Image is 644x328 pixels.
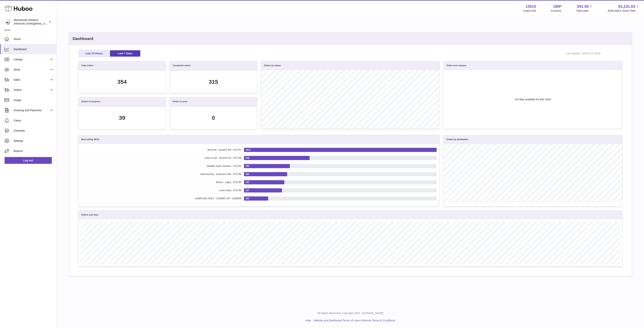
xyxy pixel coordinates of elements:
[264,64,281,67] h3: Orders by status
[81,156,241,160] span: Lazer Crush - Alcohol Fre - 972738
[14,98,54,102] span: Usage
[117,78,127,86] div: 354
[245,156,249,159] span: 549
[245,189,249,192] span: 317
[576,4,593,13] a: 591.56 Total sales
[245,165,249,168] span: 383
[81,138,99,141] h3: Best selling SKUs
[245,181,249,184] span: 337
[14,37,54,41] span: Home
[110,50,140,57] a: Last 7 Days
[618,4,635,9] span: 81,231.63
[245,148,250,151] span: 1613
[79,50,109,57] a: Last 24 Hours
[14,109,50,112] span: Invoicing and Payments
[14,149,54,153] span: Returns
[305,319,311,322] a: Help
[81,165,241,168] span: Satellite Super Session - 972732
[523,9,536,13] div: Huboo Ref
[551,9,562,13] div: Currency
[81,100,100,104] h3: Orders in progress
[81,173,241,176] span: Gamma Ray - American Pale - 972736
[576,9,593,13] span: Total sales
[608,9,639,13] span: AVAILABLE Stock Total
[245,173,249,176] span: 361
[5,157,52,164] a: Log out
[14,78,50,82] span: Sales
[14,48,54,51] span: Dashboard
[173,100,188,104] h3: Orders in error
[582,52,612,55] span: [DATE] 12:20:28
[14,129,54,133] span: Channels
[81,148,241,152] span: Neck Oil - Session IPA - 972741
[14,88,50,92] span: Orders
[81,197,241,200] span: SAMPLING ONLY - COSMIC DR - 1038506
[314,319,358,322] a: Website and Dashboard Terms of Use
[14,18,48,25] div: Beavertown Brewery
[446,138,468,141] h3: Orders by destination
[526,4,536,9] strong: 13510
[81,213,98,216] h3: Orders over time
[119,114,125,122] div: 39
[81,189,241,192] span: Lunar Haze - 972739
[173,64,191,68] h3: Completed orders
[566,52,581,55] span: Last updated:
[212,114,215,122] div: 0
[14,22,96,25] span: [PERSON_NAME][EMAIL_ADDRESS][PERSON_NAME][DOMAIN_NAME]
[209,78,218,86] div: 315
[553,4,561,9] strong: GBP
[60,311,641,315] p: All Rights Reserved. Copyright 2025 - [DOMAIN_NAME]
[81,181,241,184] span: Bones - Lager - 972735
[312,319,395,322] li: and
[577,4,589,9] span: 591.56
[444,70,622,129] div: No data available for this chart
[81,64,93,68] h3: Total orders
[363,319,395,322] a: Service Terms & Conditions
[14,139,54,143] span: Settings
[14,68,50,71] span: Stock
[446,64,466,67] h3: Order error reasons
[5,19,10,25] img: Matthew.McCormack@beavertownbrewery.co.uk
[14,58,50,61] span: Listings
[608,4,639,13] a: 81,231.63 AVAILABLE Stock Total
[245,197,249,200] span: 201
[14,119,54,122] span: Cases
[69,32,632,45] h2: Dashboard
